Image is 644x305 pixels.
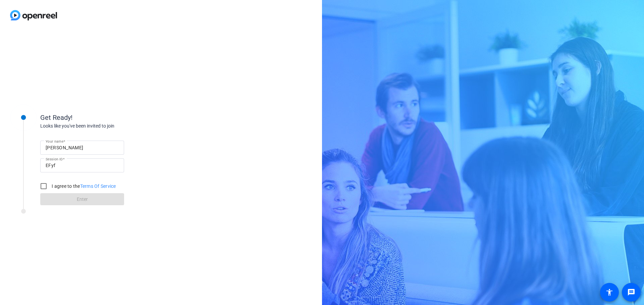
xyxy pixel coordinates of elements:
[46,157,63,161] mat-label: Session ID
[46,139,63,143] mat-label: Your name
[40,123,174,130] div: Looks like you've been invited to join
[605,288,613,296] mat-icon: accessibility
[627,288,635,296] mat-icon: message
[40,112,174,123] div: Get Ready!
[80,183,116,189] a: Terms Of Service
[50,183,116,189] label: I agree to the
